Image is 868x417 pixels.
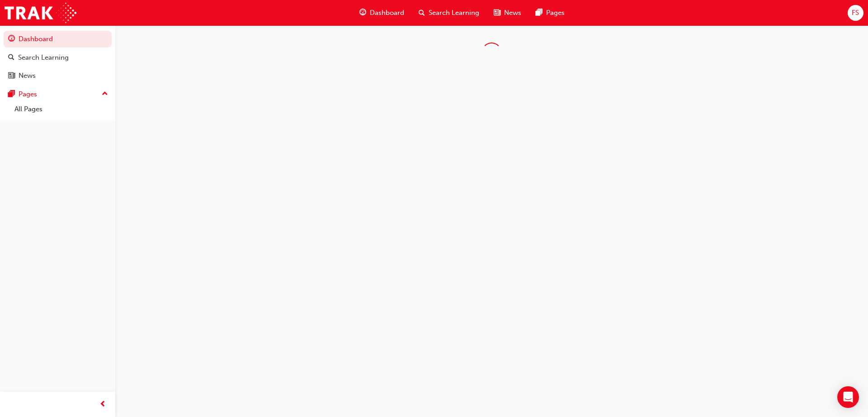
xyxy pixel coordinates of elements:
a: pages-iconPages [528,4,572,22]
button: FS [848,5,863,21]
span: news-icon [8,72,15,80]
button: Pages [4,86,112,103]
a: Search Learning [4,49,112,66]
span: prev-icon [99,399,106,410]
div: Search Learning [18,52,69,63]
a: news-iconNews [486,4,528,22]
span: search-icon [419,7,425,19]
span: search-icon [8,54,14,62]
span: News [504,8,521,18]
span: Search Learning [429,8,479,18]
span: pages-icon [536,7,542,19]
span: Dashboard [370,8,404,18]
span: news-icon [494,7,500,19]
span: up-icon [102,88,108,100]
a: News [4,67,112,84]
span: Pages [546,8,565,18]
a: search-iconSearch Learning [411,4,486,22]
span: guage-icon [359,7,366,19]
span: guage-icon [8,35,15,43]
button: DashboardSearch LearningNews [4,29,112,86]
div: News [19,71,36,81]
div: Open Intercom Messenger [837,386,859,408]
img: Trak [5,3,76,23]
span: pages-icon [8,90,15,99]
div: Pages [19,89,37,100]
span: FS [852,8,859,18]
a: All Pages [11,102,112,116]
a: Dashboard [4,31,112,47]
a: guage-iconDashboard [352,4,411,22]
